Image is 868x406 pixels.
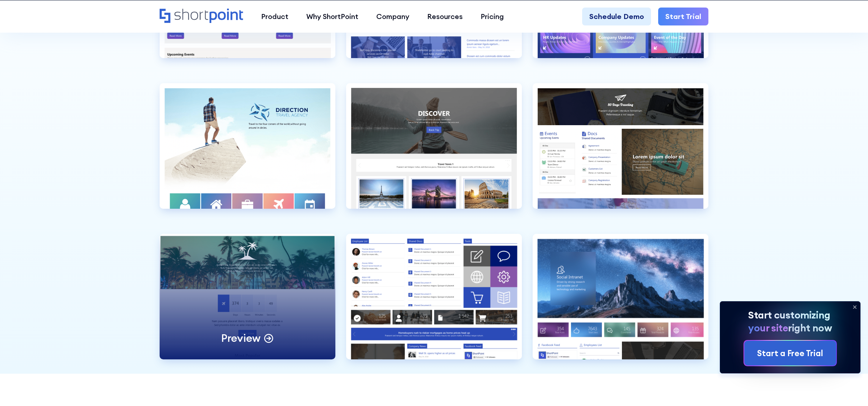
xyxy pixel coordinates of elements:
[481,11,504,22] div: Pricing
[582,8,651,25] a: Schedule Demo
[533,234,708,374] a: Social Layout 2
[306,11,358,22] div: Why ShortPoint
[346,234,522,374] a: Social Layout 1
[261,11,288,22] div: Product
[427,11,463,22] div: Resources
[832,372,868,406] iframe: Chat Widget
[160,83,335,223] a: News Portal 3
[658,8,708,25] a: Start Trial
[744,341,836,366] a: Start a Free Trial
[346,83,522,223] a: News Portal 4
[418,8,472,25] a: Resources
[376,11,409,22] div: Company
[832,372,868,406] div: Widget de chat
[160,234,335,374] a: NewsPortal 6Preview
[221,331,260,345] p: Preview
[252,8,297,25] a: Product
[297,8,367,25] a: Why ShortPoint
[757,347,823,359] div: Start a Free Trial
[533,83,708,223] a: News Portal 5
[472,8,513,25] a: Pricing
[367,8,418,25] a: Company
[160,9,243,24] a: Home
